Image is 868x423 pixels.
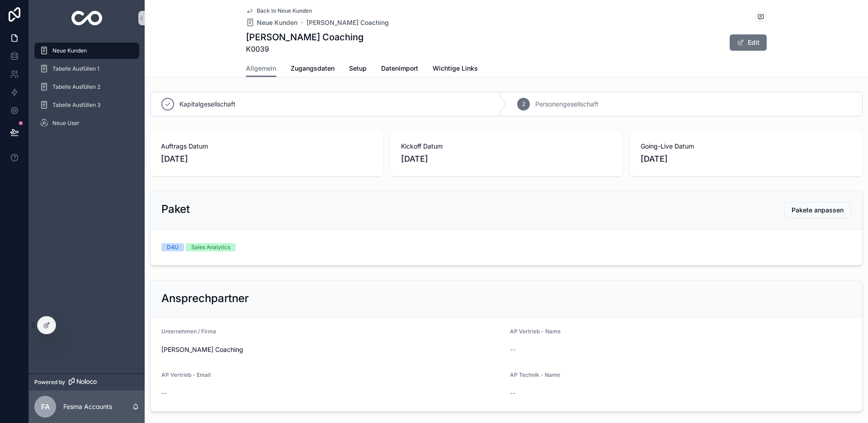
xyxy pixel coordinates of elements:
[246,7,312,14] a: Back to Neue Kunden
[191,243,230,251] div: Sales Analytics
[349,60,367,78] a: Setup
[433,60,478,78] a: Wichtige Links
[167,243,179,251] div: D4U
[161,389,167,398] span: --
[161,345,503,354] span: [PERSON_NAME] Coaching
[246,31,363,43] h1: [PERSON_NAME] Coaching
[784,202,851,218] button: Pakete anpassen
[34,79,139,95] a: Tabelle Ausfüllen 2
[34,115,139,131] a: Neue User
[401,142,612,151] span: Kickoff Datum
[522,101,525,108] span: 2
[246,43,363,54] span: K0039
[34,97,139,113] a: Tabelle Ausfüllen 3
[34,61,139,77] a: Tabelle Ausfüllen 1
[52,120,80,127] span: Neue User
[792,206,844,215] span: Pakete anpassen
[246,60,276,77] a: Allgemein
[730,34,767,51] button: Edit
[161,371,211,378] span: AP Vertrieb - Email
[29,374,145,390] a: Powered by
[246,18,297,27] a: Neue Kunden
[161,153,372,165] span: [DATE]
[246,64,276,73] span: Allgemein
[510,328,561,335] span: AP Vertrieb - Name
[510,371,560,378] span: AP Technik - Name
[52,83,100,91] span: Tabelle Ausfüllen 2
[381,64,418,73] span: Datenimport
[52,65,99,72] span: Tabelle Ausfüllen 1
[291,60,335,78] a: Zugangsdaten
[641,142,852,151] span: Going-Live Datum
[41,401,50,412] span: FA
[307,18,389,27] a: [PERSON_NAME] Coaching
[535,100,599,109] span: Personengesellschaft
[52,47,87,54] span: Neue Kunden
[161,328,216,335] span: Unternehmen / Firma
[71,11,103,25] img: App logo
[381,60,418,78] a: Datenimport
[161,291,249,306] h2: Ansprechpartner
[34,43,139,59] a: Neue Kunden
[161,202,190,216] h2: Paket
[349,64,367,73] span: Setup
[179,100,236,109] span: Kapitalgesellschaft
[34,379,65,386] span: Powered by
[510,389,515,398] span: --
[641,153,852,165] span: [DATE]
[257,18,297,27] span: Neue Kunden
[433,64,478,73] span: Wichtige Links
[29,36,145,143] div: scrollable content
[291,64,335,73] span: Zugangsdaten
[52,101,100,109] span: Tabelle Ausfüllen 3
[161,142,372,151] span: Auftrags Datum
[257,7,312,14] span: Back to Neue Kunden
[401,153,612,165] span: [DATE]
[510,345,515,354] span: --
[63,402,112,411] p: Fesma Accounts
